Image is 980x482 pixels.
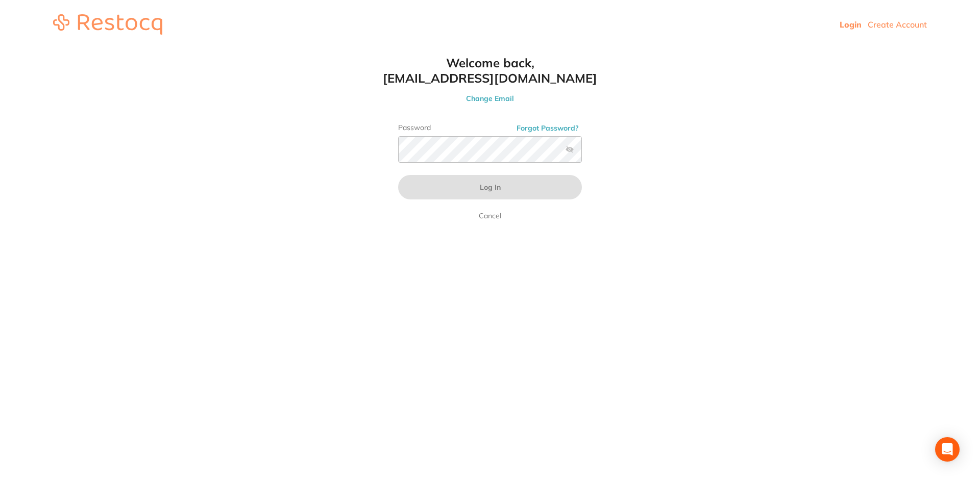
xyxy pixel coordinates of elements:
[378,55,602,86] h1: Welcome back, [EMAIL_ADDRESS][DOMAIN_NAME]
[935,437,960,462] div: Open Intercom Messenger
[53,14,162,35] img: restocq_logo.svg
[868,19,927,30] a: Create Account
[513,123,582,133] button: Forgot Password?
[840,19,862,30] a: Login
[480,183,501,192] span: Log In
[398,123,582,132] label: Password
[378,94,602,103] button: Change Email
[398,175,582,199] button: Log In
[477,210,503,222] a: Cancel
